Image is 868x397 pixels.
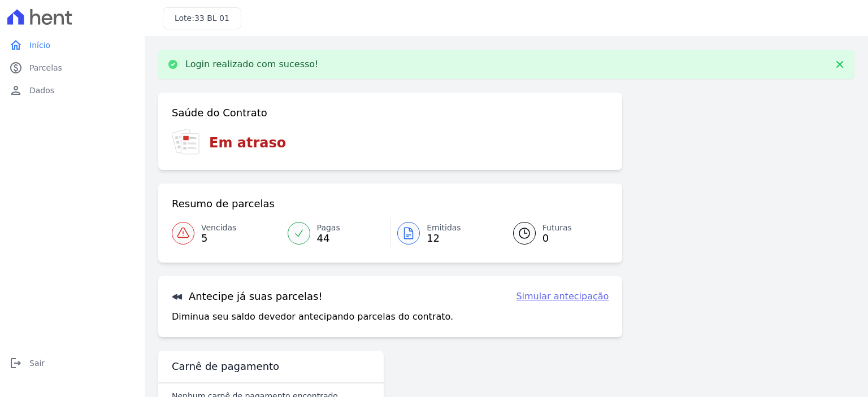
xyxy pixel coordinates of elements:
[29,40,50,51] span: Início
[185,59,319,70] p: Login realizado com sucesso!
[9,356,23,370] i: logout
[172,217,281,249] a: Vencidas 5
[317,234,340,243] span: 44
[172,197,275,211] h3: Resumo de parcelas
[29,62,62,73] span: Parcelas
[9,84,23,97] i: person
[172,310,453,324] p: Diminua seu saldo devedor antecipando parcelas do contrato.
[390,217,500,249] a: Emitidas 12
[201,222,236,234] span: Vencidas
[209,133,286,153] h3: Em atraso
[5,79,140,102] a: personDados
[5,34,140,56] a: homeInício
[194,14,229,23] span: 33 BL 01
[5,352,140,374] a: logoutSair
[516,290,609,303] a: Simular antecipação
[201,234,236,243] span: 5
[172,360,279,373] h3: Carnê de pagamento
[317,222,340,234] span: Pagas
[175,12,229,24] h3: Lote:
[29,357,45,369] span: Sair
[500,217,609,249] a: Futuras 0
[29,85,54,96] span: Dados
[542,222,572,234] span: Futuras
[542,234,572,243] span: 0
[281,217,390,249] a: Pagas 44
[9,61,23,75] i: paid
[427,222,461,234] span: Emitidas
[172,290,323,303] h3: Antecipe já suas parcelas!
[5,56,140,79] a: paidParcelas
[427,234,461,243] span: 12
[9,38,23,52] i: home
[172,106,267,120] h3: Saúde do Contrato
